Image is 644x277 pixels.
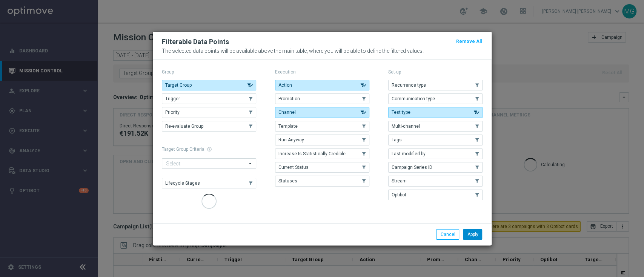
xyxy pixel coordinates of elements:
span: Multi-channel [392,124,420,129]
span: Communication type [392,96,435,101]
button: Lifecycle Stages [162,178,256,188]
p: Group [162,69,256,75]
span: Test type [392,110,410,115]
p: Set-up [388,69,483,75]
button: Recurrence type [388,80,483,90]
button: Priority [162,107,256,118]
span: Template [278,124,298,129]
button: Run Anyway [275,135,369,145]
button: Target Group [162,80,256,90]
span: Current Status [278,165,309,170]
h2: Filterable Data Points [162,37,229,46]
span: Channel [278,110,296,115]
span: Priority [165,110,180,115]
button: Campaign Series ID [388,162,483,173]
button: Cancel [436,229,459,240]
p: The selected data points will be available above the main table, where you will be able to define... [162,48,483,54]
button: Multi-channel [388,121,483,132]
span: Run Anyway [278,137,304,142]
button: Template [275,121,369,132]
button: Promotion [275,93,369,104]
h1: Target Group Criteria [162,147,256,152]
span: Action [278,83,292,88]
span: Increase Is Statistically Credible [278,151,346,156]
span: Recurrence type [392,83,426,88]
button: Increase Is Statistically Credible [275,148,369,159]
button: Apply [463,229,482,240]
button: Tags [388,135,483,145]
button: Current Status [275,162,369,173]
p: Execution [275,69,369,75]
span: Statuses [278,178,297,184]
span: Last modified by [392,151,426,156]
button: Action [275,80,369,90]
button: Statuses [275,176,369,186]
span: Campaign Series ID [392,165,432,170]
span: Promotion [278,96,300,101]
button: Optibot [388,190,483,200]
button: Channel [275,107,369,118]
span: help_outline [207,147,212,152]
span: Lifecycle Stages [165,181,200,186]
span: Trigger [165,96,180,101]
button: Remove All [455,37,483,46]
button: Re-evaluate Group [162,121,256,132]
span: Optibot [392,192,406,197]
span: Stream [392,178,407,184]
button: Last modified by [388,148,483,159]
button: Stream [388,176,483,186]
button: Trigger [162,93,256,104]
span: Target Group [165,83,192,88]
button: Test type [388,107,483,118]
button: Communication type [388,93,483,104]
span: Tags [392,137,402,142]
span: Re-evaluate Group [165,124,203,129]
